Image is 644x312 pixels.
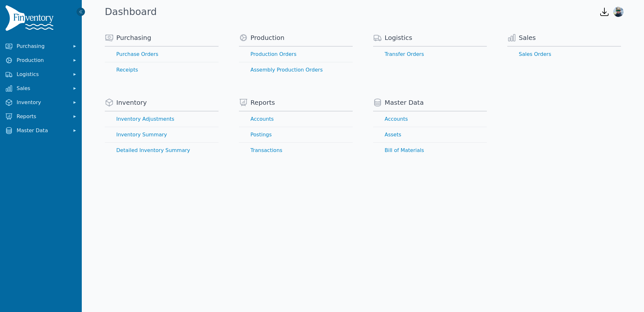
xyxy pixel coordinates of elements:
img: Finventory [5,5,56,34]
span: Inventory [17,99,68,106]
a: Inventory Summary [105,127,218,142]
button: Logistics [3,68,79,81]
button: Master Data [3,124,79,137]
a: Production Orders [239,47,353,62]
a: Postings [239,127,353,142]
a: Assembly Production Orders [239,62,353,78]
span: Logistics [385,33,412,42]
span: Sales [17,85,68,92]
span: Inventory [116,98,147,107]
a: Purchase Orders [105,47,218,62]
span: Purchasing [17,42,68,50]
a: Receipts [105,62,218,78]
h1: Dashboard [105,6,157,18]
span: Master Data [17,127,68,134]
a: Bill of Materials [373,143,487,158]
span: Reports [250,98,275,107]
a: Accounts [373,111,487,127]
a: Accounts [239,111,353,127]
a: Inventory Adjustments [105,111,218,127]
span: Logistics [17,71,68,78]
button: Sales [3,82,79,95]
a: Detailed Inventory Summary [105,143,218,158]
button: Reports [3,110,79,123]
span: Master Data [385,98,424,107]
span: Reports [17,113,68,120]
a: Assets [373,127,487,142]
img: Karina Wright [613,7,624,17]
span: Production [250,33,284,42]
span: Production [17,57,68,64]
span: Purchasing [116,33,151,42]
button: Purchasing [3,40,79,53]
a: Transfer Orders [373,47,487,62]
a: Sales Orders [507,47,621,62]
a: Transactions [239,143,353,158]
button: Inventory [3,96,79,109]
button: Production [3,54,79,67]
span: Sales [519,33,536,42]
